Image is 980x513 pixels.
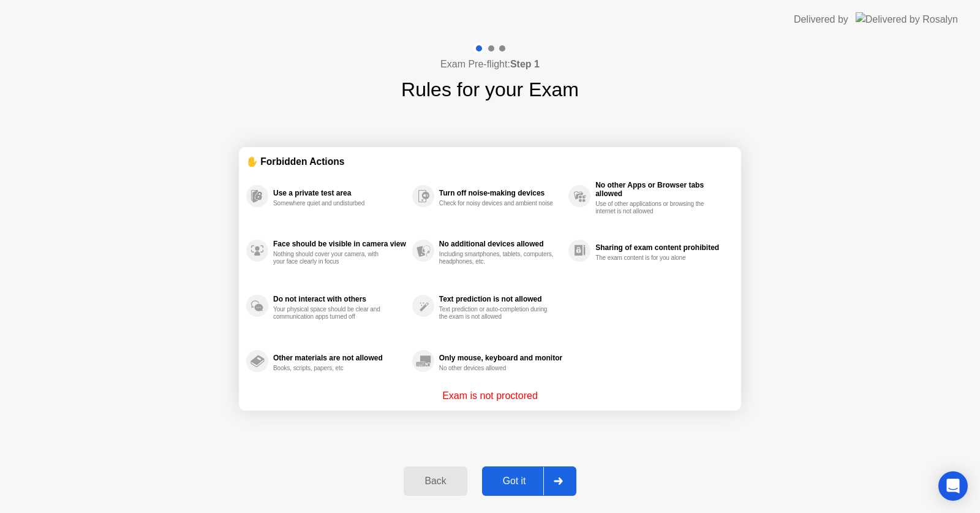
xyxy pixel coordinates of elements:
div: Only mouse, keyboard and monitor [439,354,562,362]
div: Including smartphones, tablets, computers, headphones, etc. [439,251,555,265]
div: Open Intercom Messenger [938,471,968,501]
div: Face should be visible in camera view [273,240,406,248]
div: Do not interact with others [273,295,406,303]
div: Text prediction is not allowed [439,295,562,303]
div: No other devices allowed [439,365,555,372]
div: Use of other applications or browsing the internet is not allowed [595,200,711,215]
div: Delivered by [794,12,848,27]
button: Got it [482,466,576,496]
div: Books, scripts, papers, etc [273,365,389,372]
div: Back [407,476,463,487]
div: Use a private test area [273,189,406,197]
h4: Exam Pre-flight: [440,57,540,72]
p: Exam is not proctored [442,389,538,403]
b: Step 1 [510,59,540,69]
div: Somewhere quiet and undisturbed [273,200,389,207]
div: Got it [486,476,543,487]
div: Nothing should cover your camera, with your face clearly in focus [273,251,389,265]
div: Other materials are not allowed [273,354,406,362]
button: Back [404,466,467,496]
div: Turn off noise-making devices [439,189,562,197]
div: The exam content is for you alone [595,254,711,262]
div: Text prediction or auto-completion during the exam is not allowed [439,306,555,321]
div: No other Apps or Browser tabs allowed [595,181,728,198]
div: ✋ Forbidden Actions [246,154,734,169]
div: Sharing of exam content prohibited [595,243,728,252]
img: Delivered by Rosalyn [856,12,958,26]
h1: Rules for your Exam [401,75,579,104]
div: No additional devices allowed [439,240,562,248]
div: Your physical space should be clear and communication apps turned off [273,306,389,321]
div: Check for noisy devices and ambient noise [439,200,555,207]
